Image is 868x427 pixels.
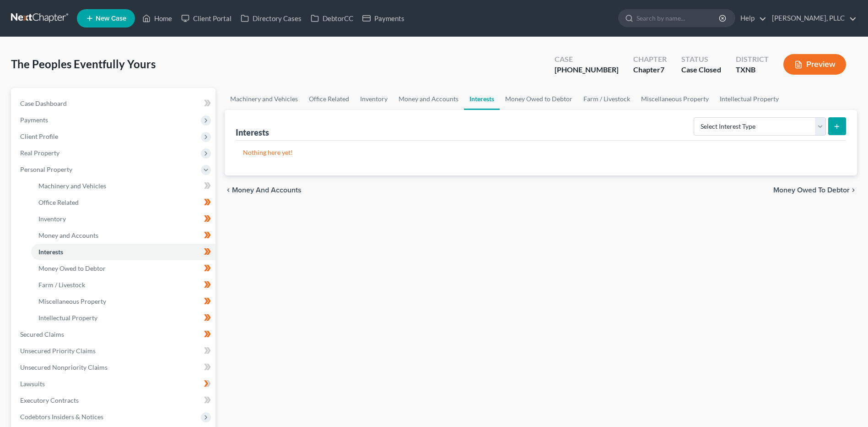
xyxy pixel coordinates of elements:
[38,231,98,239] span: Money and Accounts
[20,347,96,355] span: Unsecured Priority Claims
[13,359,216,376] a: Unsecured Nonpriority Claims
[225,186,302,194] button: chevron_left Money and Accounts
[236,127,269,138] div: Interests
[225,186,232,194] i: chevron_left
[38,314,97,322] span: Intellectual Property
[236,10,306,27] a: Directory Cases
[578,88,636,110] a: Farm / Livestock
[736,65,769,75] div: TXNB
[20,330,64,338] span: Secured Claims
[31,194,216,211] a: Office Related
[393,88,464,110] a: Money and Accounts
[20,165,72,173] span: Personal Property
[20,413,103,421] span: Codebtors Insiders & Notices
[20,396,79,404] span: Executory Contracts
[38,281,85,289] span: Farm / Livestock
[306,10,358,27] a: DebtorCC
[38,215,66,223] span: Inventory
[20,116,48,124] span: Payments
[767,10,857,27] a: [PERSON_NAME], PLLC
[13,95,216,112] a: Case Dashboard
[38,182,106,190] span: Machinery and Vehicles
[20,363,108,371] span: Unsecured Nonpriority Claims
[773,186,850,194] span: Money Owed to Debtor
[633,65,667,75] div: Chapter
[773,186,857,194] button: Money Owed to Debtor chevron_right
[38,248,63,256] span: Interests
[138,10,177,27] a: Home
[11,57,156,71] span: The Peoples Eventfully Yours
[783,54,846,75] button: Preview
[20,149,59,157] span: Real Property
[31,293,216,310] a: Miscellaneous Property
[20,99,67,107] span: Case Dashboard
[20,380,45,388] span: Lawsuits
[636,88,714,110] a: Miscellaneous Property
[38,198,79,206] span: Office Related
[736,10,766,27] a: Help
[355,88,393,110] a: Inventory
[225,88,303,110] a: Machinery and Vehicles
[850,186,857,194] i: chevron_right
[13,343,216,359] a: Unsecured Priority Claims
[177,10,236,27] a: Client Portal
[555,65,619,75] div: [PHONE_NUMBER]
[31,211,216,227] a: Inventory
[555,54,619,65] div: Case
[31,277,216,293] a: Farm / Livestock
[358,10,409,27] a: Payments
[31,260,216,277] a: Money Owed to Debtor
[38,297,106,305] span: Miscellaneous Property
[13,392,216,409] a: Executory Contracts
[232,186,302,194] span: Money and Accounts
[13,326,216,343] a: Secured Claims
[681,65,721,75] div: Case Closed
[31,227,216,244] a: Money and Accounts
[96,15,126,22] span: New Case
[31,178,216,194] a: Machinery and Vehicles
[636,10,720,27] input: Search by name...
[31,244,216,260] a: Interests
[38,264,106,272] span: Money Owed to Debtor
[243,148,839,157] p: Nothing here yet!
[736,54,769,65] div: District
[714,88,784,110] a: Intellectual Property
[31,310,216,326] a: Intellectual Property
[464,88,500,110] a: Interests
[13,376,216,392] a: Lawsuits
[660,65,664,74] span: 7
[20,132,58,140] span: Client Profile
[303,88,355,110] a: Office Related
[681,54,721,65] div: Status
[500,88,578,110] a: Money Owed to Debtor
[633,54,667,65] div: Chapter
